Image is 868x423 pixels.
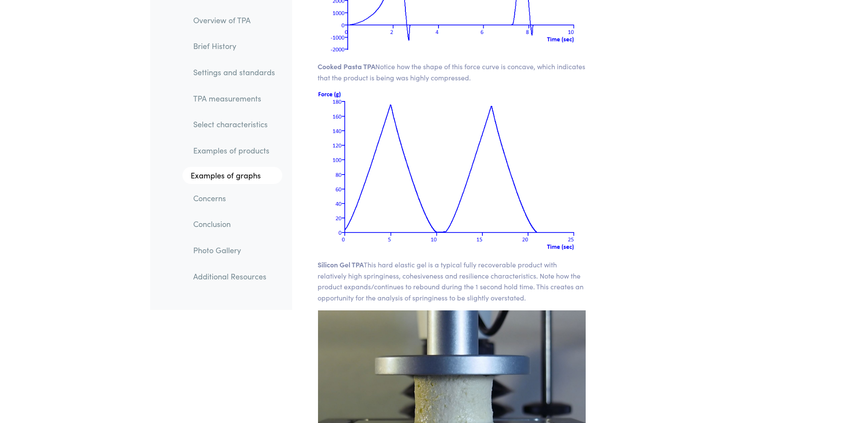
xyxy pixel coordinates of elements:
[187,188,282,208] a: Concerns
[318,259,586,303] p: This hard elastic gel is a typical fully recoverable product with relatively high springiness, co...
[187,115,282,135] a: Select characteristics
[187,37,282,56] a: Brief History
[187,240,282,260] a: Photo Gallery
[182,167,282,184] a: Examples of graphs
[318,260,364,269] span: Silicon Gel TPA
[318,61,586,83] p: Notice how the shape of this force curve is concave, which indicates that the product is being wa...
[187,89,282,108] a: TPA measurements
[318,61,376,71] span: Cooked Pasta TPA
[187,10,282,30] a: Overview of TPA
[187,215,282,234] a: Conclusion
[187,62,282,82] a: Settings and standards
[187,141,282,161] a: Examples of products
[318,90,586,251] img: graph of silicon gel under compression
[187,267,282,286] a: Additional Resources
